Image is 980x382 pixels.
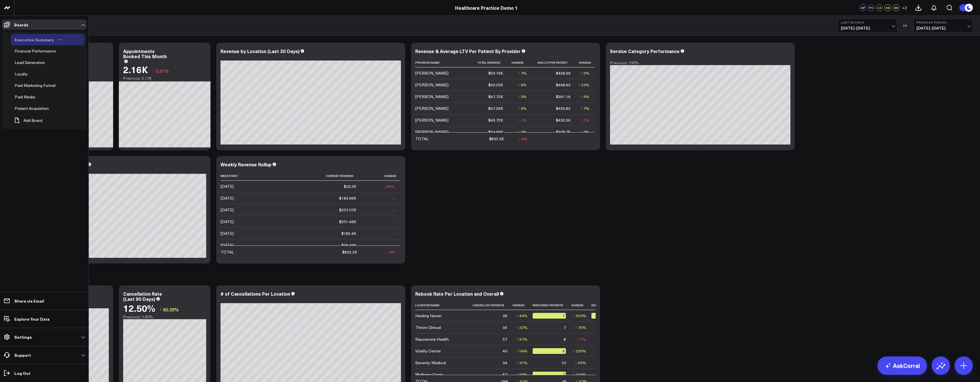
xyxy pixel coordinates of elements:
[580,70,589,76] div: ↑ 2%
[533,348,566,354] div: 6
[415,82,448,88] div: [PERSON_NAME]
[221,219,234,225] div: [DATE]
[13,71,29,77] div: Loyalty
[123,64,148,75] div: 2.16K
[11,34,66,45] a: Executive SummaryOpen board menu
[518,94,527,100] div: ↑ 3%
[415,94,448,100] div: [PERSON_NAME]
[387,249,395,255] div: ↓ 8%
[415,48,521,54] div: Revenue & Average LTV Per Patient By Provider
[415,336,449,342] div: Rejuvenate Health
[556,70,570,76] div: $428.69
[11,45,68,57] a: Financial PerformanceOpen board menu
[473,58,508,67] th: Total Revenue
[473,301,512,310] th: Cancelled Patients
[841,26,894,30] span: [DATE] - [DATE]
[14,335,32,339] p: Settings
[13,82,57,89] div: Paid Marketing Funnel
[415,106,448,111] div: [PERSON_NAME]
[393,242,395,248] div: -
[518,117,527,123] div: ↓ 1%
[576,58,595,67] th: Change
[876,4,883,11] div: LO
[341,242,356,248] div: $25.49K
[11,80,68,91] a: Paid Marketing FunnelOpen board menu
[221,291,290,297] div: # of Cancellations Per Location
[591,301,625,310] th: Rebook Percent
[561,360,566,366] div: 10
[580,129,589,135] div: ↑ 4%
[578,82,589,88] div: ↑ 23%
[591,313,620,319] div: 17.90%
[913,19,973,32] button: Previous Period[DATE]-[DATE]
[344,184,356,189] div: $29.2K
[415,360,446,366] div: Serenity Medical
[221,207,234,213] div: [DATE]
[415,325,441,330] div: Thrive Clinical
[518,129,527,135] div: ↑ 2%
[415,70,448,76] div: [PERSON_NAME]
[508,58,532,67] th: Change
[518,82,527,88] div: ↑ 4%
[339,219,356,225] div: $201.48K
[488,94,503,100] div: $47.72K
[532,58,576,67] th: Avg Ltv Per Patient
[503,325,507,330] div: 39
[278,171,361,181] th: Current Revenue
[11,68,40,80] a: LoyaltyOpen board menu
[516,313,528,319] div: ↑ 44%
[573,313,586,319] div: ↑ 250%
[564,325,566,330] div: 7
[610,48,680,54] div: Service Category Performance
[13,93,37,100] div: Paid Media
[393,231,395,236] div: -
[503,348,507,354] div: 40
[868,4,875,11] div: PC
[503,336,507,342] div: 57
[13,59,46,66] div: Lead Generation
[489,136,504,142] div: $832.3K
[123,291,162,302] div: Cancellation Rate (Last 90 Days)
[339,207,356,213] div: $207.07K
[221,184,234,189] div: [DATE]
[503,313,507,319] div: 39
[488,106,503,111] div: $47.29K
[556,106,570,111] div: $433.82
[575,336,586,342] div: ↓ 11%
[393,219,395,225] div: -
[571,301,591,310] th: Change
[152,67,155,75] span: ↓
[916,26,970,30] span: [DATE] - [DATE]
[221,242,234,248] div: [DATE]
[13,48,57,54] div: Financial Performance
[556,117,570,123] div: $432.56
[533,372,566,377] div: 7
[23,118,42,123] span: Add Board
[341,231,356,236] div: $185.4K
[55,37,64,42] button: Open board menu
[14,22,28,27] p: Boards
[415,301,473,310] th: Location Name
[393,195,395,201] div: -
[14,317,50,321] p: Explore Your Data
[580,94,589,100] div: ↑ 4%
[163,306,179,313] span: 60.26%
[556,94,570,100] div: $391.16
[516,336,528,342] div: ↑ 97%
[11,103,61,114] a: Patient AcquisitionOpen board menu
[916,21,970,24] b: Previous Period
[902,6,907,10] span: + 2
[488,82,503,88] div: $50.25K
[14,353,31,357] p: Support
[533,313,566,319] div: 7
[893,4,900,11] div: SB
[516,348,528,354] div: ↑ 54%
[841,21,894,24] b: Last 30 Days
[393,207,395,213] div: -
[123,315,206,319] div: Previous: 7.80%
[573,348,586,354] div: ↑ 200%
[339,195,356,201] div: $183.66K
[516,325,528,330] div: ↑ 22%
[455,5,518,11] a: Healthcare Practice Demo 1
[2,368,87,378] a: Log Out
